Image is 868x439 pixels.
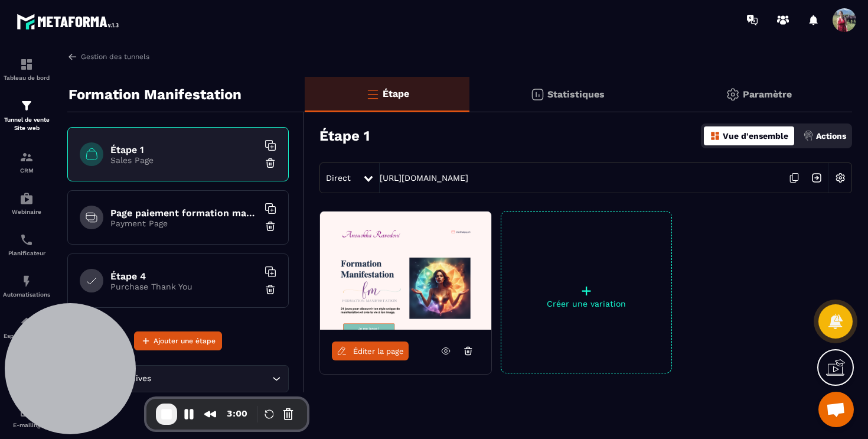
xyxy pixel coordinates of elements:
div: Ouvrir le chat [818,392,854,427]
input: Search for option [154,372,269,385]
img: actions.d6e523a2.png [803,131,814,141]
img: trash [265,220,276,232]
p: Espace membre [3,333,50,339]
p: E-mailing [3,422,50,428]
img: bars-o.4a397970.svg [366,87,380,101]
a: formationformationTunnel de vente Site web [3,90,50,141]
p: Payment Page [110,219,258,228]
p: Purchase Thank You [110,282,258,291]
p: Réseaux Sociaux [3,374,50,387]
p: Sales Page [110,155,258,165]
div: Search for option [67,365,289,392]
img: stats.20deebd0.svg [530,87,544,102]
p: CRM [3,167,50,174]
img: image [320,212,491,330]
p: Actions [816,131,846,141]
p: Formation Manifestation [68,83,242,106]
p: Planificateur [3,250,50,256]
p: Automatisations [3,291,50,298]
img: trash [265,157,276,169]
h6: Étape 4 [110,271,258,282]
img: formation [19,99,34,113]
span: Direct [326,173,351,183]
span: Éditer la page [353,347,404,356]
a: formationformationTableau de bord [3,48,50,90]
a: automationsautomationsEspace membre [3,307,50,348]
p: Statistiques [547,89,605,100]
p: Paramètre [743,89,792,100]
h6: Étape 1 [110,144,258,155]
img: trash [265,284,276,295]
p: Webinaire [3,209,50,215]
span: Ajouter une étape [154,335,216,347]
p: Tunnel de vente Site web [3,116,50,132]
a: formationformationCRM [3,141,50,183]
img: logo [17,11,123,32]
a: [URL][DOMAIN_NAME] [380,173,468,183]
h6: Page paiement formation manifestation [110,207,258,219]
img: setting-w.858f3a88.svg [829,167,851,189]
a: automationsautomationsWebinaire [3,183,50,224]
img: arrow-next.bcc2205e.svg [805,167,828,189]
p: Créer une variation [501,299,671,308]
img: scheduler [19,233,34,247]
img: setting-gr.5f69749f.svg [726,87,740,102]
img: dashboard-orange.40269519.svg [710,131,720,141]
h3: Étape 1 [319,128,370,144]
img: formation [19,57,34,71]
img: formation [19,150,34,164]
a: Éditer la page [332,342,409,360]
p: Étape [383,88,409,99]
p: Vue d'ensemble [723,131,788,141]
img: arrow [67,51,78,62]
a: emailemailE-mailing [3,396,50,437]
p: + [501,282,671,299]
a: social-networksocial-networkRéseaux Sociaux [3,348,50,396]
a: Gestion des tunnels [67,51,149,62]
p: Tableau de bord [3,74,50,81]
img: automations [19,191,34,206]
img: automations [19,274,34,288]
a: schedulerschedulerPlanificateur [3,224,50,265]
button: Ajouter une étape [134,331,222,350]
a: automationsautomationsAutomatisations [3,265,50,307]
